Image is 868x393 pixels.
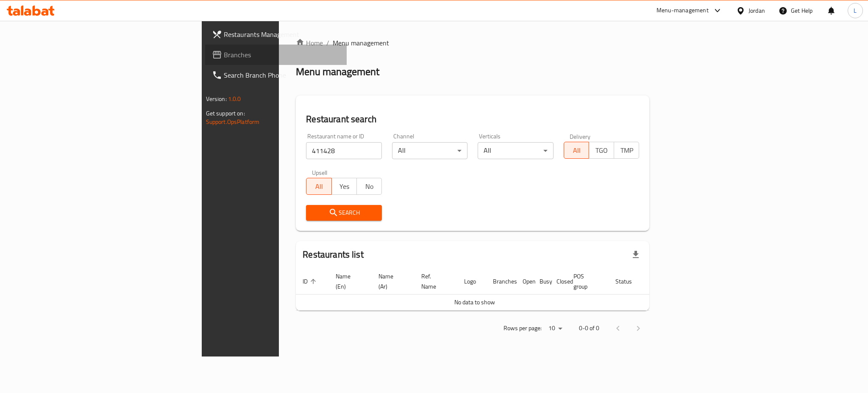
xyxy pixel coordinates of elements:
button: All [306,178,331,195]
button: TGO [589,142,614,159]
h2: Restaurants list [303,248,363,261]
label: Upsell [312,169,328,175]
span: Get support on: [206,108,245,119]
span: Search [313,208,375,218]
span: Branches [224,50,340,60]
span: Ref. Name [421,271,447,292]
label: Delivery [570,133,591,139]
span: All [310,180,328,193]
table: enhanced table [296,269,682,311]
span: Status [615,276,643,286]
button: All [564,142,589,159]
span: Name (En) [336,271,362,292]
button: Yes [331,178,357,195]
span: TMP [618,144,636,157]
a: Restaurants Management [205,24,347,45]
span: Name (Ar) [378,271,404,292]
div: Menu-management [657,6,709,16]
span: Yes [335,180,353,193]
th: Open [516,269,533,295]
span: No data to show [454,297,495,308]
th: Logo [457,269,486,295]
span: No [360,180,378,193]
span: ID [303,276,319,286]
div: Jordan [748,6,765,15]
th: Branches [486,269,516,295]
span: Version: [206,93,227,104]
h2: Restaurant search [306,113,639,126]
th: Busy [533,269,550,295]
span: L [854,6,857,15]
button: Search [306,205,382,221]
span: POS group [573,271,598,292]
span: Search Branch Phone [224,70,340,80]
a: Search Branch Phone [205,65,347,85]
input: Search for restaurant name or ID.. [306,142,382,159]
p: 0-0 of 0 [579,323,599,334]
span: TGO [593,144,611,157]
span: All [568,144,586,157]
a: Support.OpsPlatform [206,116,260,127]
span: Menu management [333,38,389,48]
th: Closed [550,269,567,295]
button: TMP [614,142,639,159]
div: Rows per page: [545,322,565,335]
span: 1.0.0 [228,93,241,104]
button: No [356,178,382,195]
a: Branches [205,45,347,65]
span: Restaurants Management [224,29,340,39]
div: All [478,142,554,159]
p: Rows per page: [504,323,542,334]
div: All [392,142,468,159]
nav: breadcrumb [296,38,649,48]
div: Export file [626,244,646,265]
